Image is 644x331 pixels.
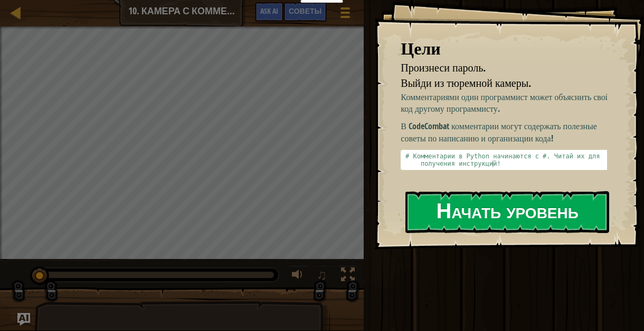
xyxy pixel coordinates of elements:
span: Произнеси пароль. [401,60,486,75]
span: ♫ [317,267,327,283]
button: Начать уровень [405,191,609,233]
button: Ask AI [17,313,30,326]
li: Произнеси пароль. [387,60,604,76]
p: В CodeCombat комментарии могут содержать полезные советы по написанию и организации кода! [401,120,617,145]
button: Переключить полноэкранный режим [337,265,358,287]
li: Выйди из тюремной камеры. [387,76,604,91]
span: Советы [289,6,321,16]
div: Цели [401,37,607,61]
span: Ask AI [260,6,278,16]
span: Выйди из тюремной камеры. [401,76,531,90]
button: ♫ [315,265,333,287]
button: Ask AI [255,2,283,22]
p: Комментариями один программист может объяснить свой код другому программисту. [401,91,617,115]
button: Показать меню игры [332,2,358,27]
button: Регулировать громкость [288,265,309,287]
